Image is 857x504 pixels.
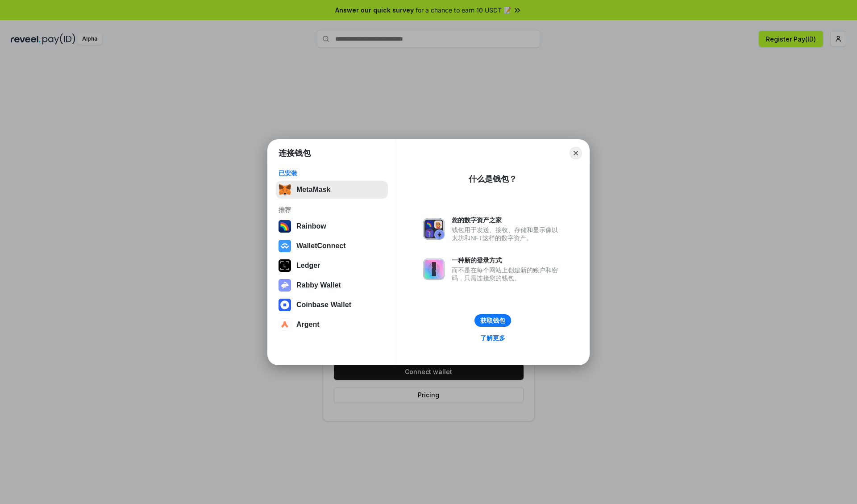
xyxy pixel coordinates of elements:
[276,276,388,294] button: Rabby Wallet
[276,181,388,199] button: MetaMask
[279,318,291,331] img: svg+xml,%3Csvg%20width%3D%2228%22%20height%3D%2228%22%20viewBox%3D%220%200%2028%2028%22%20fill%3D...
[279,279,291,292] img: svg+xml,%3Csvg%20xmlns%3D%22http%3A%2F%2Fwww.w3.org%2F2000%2Fsvg%22%20fill%3D%22none%22%20viewBox...
[469,174,517,184] div: 什么是钱包？
[279,259,291,272] img: svg+xml,%3Csvg%20xmlns%3D%22http%3A%2F%2Fwww.w3.org%2F2000%2Fsvg%22%20width%3D%2228%22%20height%3...
[276,237,388,255] button: WalletConnect
[480,317,505,325] div: 获取钱包
[296,222,326,230] div: Rainbow
[570,147,582,159] button: Close
[276,257,388,275] button: Ledger
[423,218,445,240] img: svg+xml,%3Csvg%20xmlns%3D%22http%3A%2F%2Fwww.w3.org%2F2000%2Fsvg%22%20fill%3D%22none%22%20viewBox...
[279,169,385,177] div: 已安装
[279,299,291,311] img: svg+xml,%3Csvg%20width%3D%2228%22%20height%3D%2228%22%20viewBox%3D%220%200%2028%2028%22%20fill%3D...
[475,332,511,344] a: 了解更多
[276,296,388,314] button: Coinbase Wallet
[452,266,562,282] div: 而不是在每个网站上创建新的账户和密码，只需连接您的钱包。
[296,321,320,329] div: Argent
[279,206,385,214] div: 推荐
[296,262,320,270] div: Ledger
[452,216,562,224] div: 您的数字资产之家
[276,316,388,333] button: Argent
[452,226,562,242] div: 钱包用于发送、接收、存储和显示像以太坊和NFT这样的数字资产。
[279,220,291,233] img: svg+xml,%3Csvg%20width%3D%22120%22%20height%3D%22120%22%20viewBox%3D%220%200%20120%20120%22%20fil...
[279,240,291,252] img: svg+xml,%3Csvg%20width%3D%2228%22%20height%3D%2228%22%20viewBox%3D%220%200%2028%2028%22%20fill%3D...
[279,183,291,196] img: svg+xml,%3Csvg%20fill%3D%22none%22%20height%3D%2233%22%20viewBox%3D%220%200%2035%2033%22%20width%...
[296,242,346,250] div: WalletConnect
[474,314,511,327] button: 获取钱包
[296,186,330,194] div: MetaMask
[276,217,388,235] button: Rainbow
[452,256,562,264] div: 一种新的登录方式
[296,281,341,289] div: Rabby Wallet
[296,301,351,309] div: Coinbase Wallet
[423,258,445,280] img: svg+xml,%3Csvg%20xmlns%3D%22http%3A%2F%2Fwww.w3.org%2F2000%2Fsvg%22%20fill%3D%22none%22%20viewBox...
[279,148,311,158] h1: 连接钱包
[480,334,505,342] div: 了解更多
